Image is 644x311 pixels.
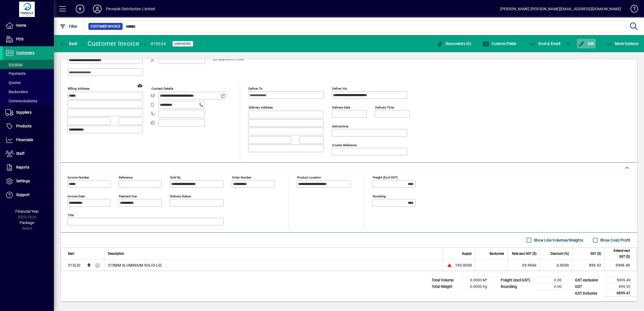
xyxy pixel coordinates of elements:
[3,106,54,119] a: Suppliers
[58,22,79,31] button: Filter
[85,262,92,268] span: Pinnacle Distribution
[20,221,34,225] span: Package
[498,284,536,290] td: Rounding
[605,277,637,284] td: 5999.49
[429,284,461,290] td: Total Weight
[608,248,630,260] span: Extend excl GST ($)
[15,209,39,214] span: Financial Year
[3,19,54,32] a: Home
[68,194,85,198] mat-label: Invoice date
[91,24,120,29] span: Customer Invoice
[60,41,78,46] span: Back
[572,284,605,290] td: GST
[119,194,137,198] mat-label: Payment due
[511,263,536,268] div: 39.9966
[540,260,572,271] td: 0.0000
[68,251,74,257] span: Item
[599,237,630,243] label: Show Cost/Profit
[60,24,78,29] span: Filter
[16,23,26,27] span: Home
[572,277,605,284] td: GST exclusive
[529,41,560,46] span: ost & Email
[572,290,605,297] td: GST inclusive
[461,284,494,290] td: 0.0000 Kg
[16,124,32,128] span: Products
[175,42,191,46] span: Unposted
[108,251,124,257] span: Description
[3,147,54,160] a: Staff
[536,284,568,290] td: 0.00
[88,39,140,48] div: Customer Invoice
[3,96,54,106] a: Communications
[3,87,54,96] a: Backorders
[119,176,133,179] mat-label: Reference
[373,194,386,198] mat-label: Rounding
[3,120,54,133] a: Products
[16,165,29,169] span: Reports
[605,290,637,297] td: 6899.41
[626,1,637,19] a: Knowledge Base
[3,188,54,202] a: Support
[5,90,28,94] span: Backorders
[577,39,596,48] button: Edit
[5,81,21,85] span: Quotes
[462,251,472,257] span: Supply
[3,78,54,87] a: Quotes
[572,260,604,271] td: 899.92
[605,284,637,290] td: 899.92
[332,106,350,109] mat-label: Delivery date
[3,60,54,69] a: Invoices
[151,40,166,48] div: #10034
[68,263,81,268] div: 315LID
[373,176,398,179] mat-label: Freight (excl GST)
[500,5,621,13] div: [PERSON_NAME] [PERSON_NAME][EMAIL_ADDRESS][DOMAIN_NAME]
[590,251,601,257] span: GST ($)
[89,4,106,14] button: Profile
[332,124,348,128] mat-label: Instructions
[490,251,504,257] span: Backorder
[550,251,569,257] span: Discount (%)
[68,213,74,217] mat-label: Title
[455,263,472,268] span: 150.0000
[68,176,89,179] mat-label: Invoice number
[170,176,181,179] mat-label: Sold by
[3,174,54,188] a: Settings
[16,51,34,55] span: Customers
[3,161,54,174] a: Reports
[332,143,357,147] mat-label: Courier Reference
[538,41,541,46] span: P
[108,263,162,268] span: 315MM ALUMINIUM SOLID LID
[54,39,84,48] app-page-header-button: Back
[16,37,23,41] span: POS
[606,41,639,46] span: More Options
[5,71,26,76] span: Payments
[71,4,89,14] button: Add
[436,41,471,46] span: Documents (0)
[498,277,536,284] td: Freight (excl GST)
[461,277,494,284] td: 0.0000 M³
[332,87,347,90] mat-label: Deliver via
[481,39,518,48] button: Custom Fields
[604,260,637,271] td: 5999.49
[5,99,37,103] span: Communications
[3,133,54,147] a: Financials
[213,57,244,61] span: 20 days after EOM
[3,69,54,78] a: Payments
[536,277,568,284] td: 0.00
[435,39,473,48] button: Documents (0)
[483,41,517,46] span: Custom Fields
[512,251,536,257] span: Rate excl GST ($)
[170,194,191,198] mat-label: Delivery status
[248,87,262,90] mat-label: Deliver To
[16,151,25,156] span: Staff
[106,5,155,13] div: Pinnacle Distribution Limited
[3,33,54,46] a: POS
[16,179,30,183] span: Settings
[527,39,563,48] button: Post & Email
[136,81,144,90] a: View on map
[232,176,251,179] mat-label: Order number
[58,39,79,48] button: Back
[429,277,461,284] td: Total Volume
[375,106,394,109] mat-label: Delivery time
[604,39,640,48] button: More Options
